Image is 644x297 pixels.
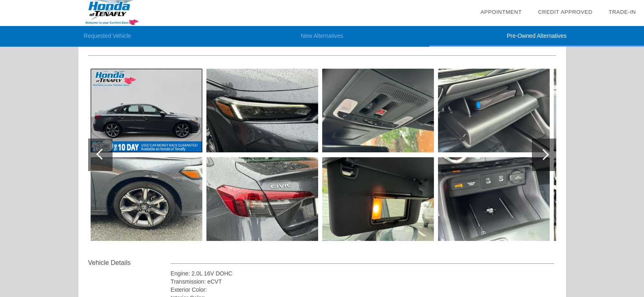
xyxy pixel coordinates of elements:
[171,277,555,286] div: Transmission: eCVT
[322,69,434,152] img: image.aspx
[206,69,318,152] img: image.aspx
[438,69,550,152] img: image.aspx
[91,157,202,241] img: image.aspx
[429,26,644,47] li: Pre-Owned Alternatives
[438,157,550,241] img: image.aspx
[480,9,522,15] a: Appointment
[171,269,555,277] div: Engine: 2.0L 16V DOHC
[215,26,429,47] li: New Alternatives
[609,9,636,15] a: Trade-In
[322,157,434,241] img: image.aspx
[171,286,555,294] div: Exterior Color:
[88,258,171,268] div: Vehicle Details
[206,157,318,241] img: image.aspx
[91,69,202,152] img: image.aspx
[538,9,592,15] a: Credit Approved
